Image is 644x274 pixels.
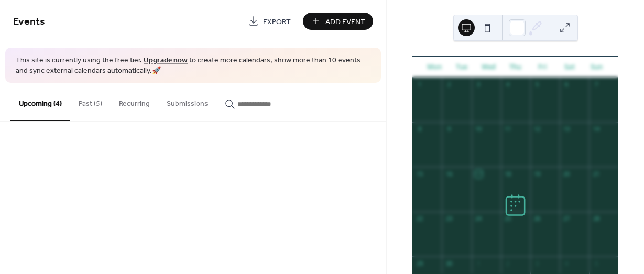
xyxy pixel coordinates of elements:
div: 1 [416,81,423,89]
div: Mon [421,57,448,78]
button: Upcoming (4) [10,83,70,121]
div: 24 [475,215,483,223]
div: 29 [416,259,423,267]
div: 4 [563,259,571,267]
div: 4 [504,81,512,89]
div: 1 [475,259,483,267]
div: 16 [445,170,453,178]
div: Sat [556,57,583,78]
div: 22 [416,215,423,223]
div: 28 [592,215,600,223]
button: Submissions [158,83,216,120]
div: 20 [563,170,571,178]
div: 9 [445,125,453,133]
div: 30 [445,259,453,267]
div: 18 [504,170,512,178]
div: 12 [533,125,541,133]
div: 7 [592,81,600,89]
div: 5 [592,259,600,267]
div: 10 [475,125,483,133]
div: Wed [475,57,502,78]
div: 25 [504,215,512,223]
button: Recurring [111,83,158,120]
div: 19 [533,170,541,178]
div: 3 [533,259,541,267]
span: This site is currently using the free tier. to create more calendars, show more than 10 events an... [16,56,370,76]
button: Past (5) [70,83,111,120]
div: Fri [529,57,556,78]
div: 11 [504,125,512,133]
div: 2 [445,81,453,89]
a: Export [241,13,299,30]
div: 13 [563,125,571,133]
button: Add Event [303,13,373,30]
span: Add Event [325,16,365,27]
div: 23 [445,215,453,223]
div: 2 [504,259,512,267]
div: 26 [533,215,541,223]
div: 14 [592,125,600,133]
div: 17 [475,170,483,178]
span: Export [263,16,291,27]
div: 3 [475,81,483,89]
div: Sun [583,57,610,78]
div: 21 [592,170,600,178]
div: 15 [416,170,423,178]
div: 5 [533,81,541,89]
a: Upgrade now [144,53,188,68]
div: Thu [502,57,529,78]
div: 6 [563,81,571,89]
div: Tue [448,57,475,78]
span: Events [13,12,45,32]
div: 27 [563,215,571,223]
div: 8 [416,125,423,133]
